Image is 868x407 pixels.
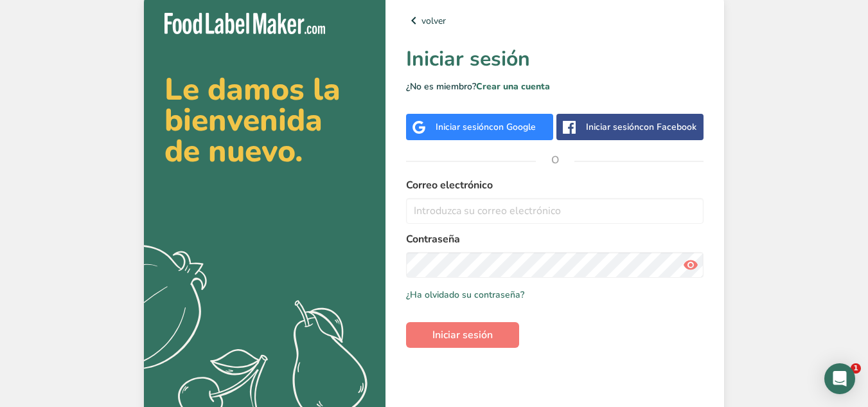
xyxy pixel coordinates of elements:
[406,288,524,302] a: ¿Ha olvidado su contraseña?
[476,80,550,93] a: Crear una cuenta
[536,141,574,179] span: O
[406,13,704,28] a: volver
[406,322,519,348] button: Iniciar sesión
[436,120,536,134] div: Iniciar sesión
[164,74,365,167] h2: Le damos la bienvenida de nuevo.
[406,44,704,75] h1: Iniciar sesión
[406,198,704,224] input: Introduzca su correo electrónico
[586,120,696,134] div: Iniciar sesión
[639,121,696,133] span: con Facebook
[406,177,704,193] label: Correo electrónico
[432,327,493,343] span: Iniciar sesión
[824,363,855,394] div: Open Intercom Messenger
[406,80,704,93] p: ¿No es miembro?
[489,121,536,133] span: con Google
[406,231,704,247] label: Contraseña
[851,363,861,374] span: 1
[164,13,325,34] img: Food Label Maker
